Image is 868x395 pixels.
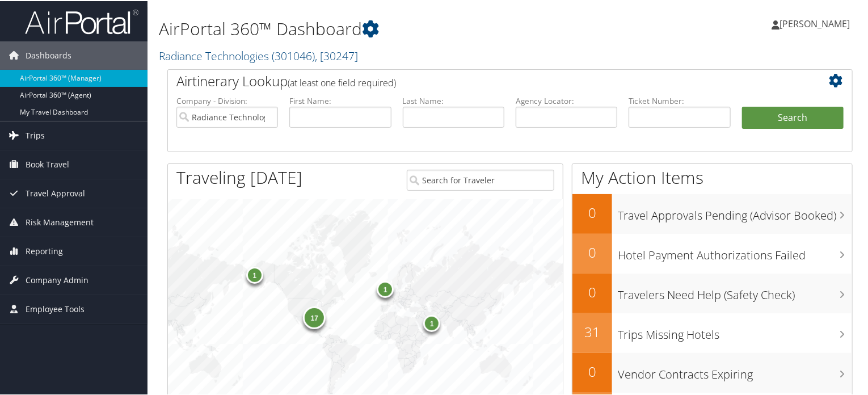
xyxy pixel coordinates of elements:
div: 17 [304,305,326,328]
span: Company Admin [26,265,89,293]
h2: 0 [572,242,612,261]
h3: Hotel Payment Authorizations Failed [618,241,852,262]
label: Company - Division: [176,94,278,106]
h3: Trips Missing Hotels [618,320,852,342]
h2: 31 [572,321,612,341]
span: Book Travel [26,149,69,178]
h3: Travelers Need Help (Safety Check) [618,280,852,302]
span: ( 301046 ) [272,47,315,62]
h1: AirPortal 360™ Dashboard [159,16,627,40]
h2: Airtinerary Lookup [176,70,787,90]
img: airportal-logo.png [25,7,138,34]
a: 31Trips Missing Hotels [572,312,852,352]
label: Ticket Number: [629,94,730,106]
h1: Traveling [DATE] [176,165,302,188]
span: , [ 30247 ] [315,47,358,62]
span: Employee Tools [26,294,85,322]
span: Trips [26,120,45,149]
a: 0Travelers Need Help (Safety Check) [572,272,852,312]
span: [PERSON_NAME] [779,16,850,29]
a: 0Vendor Contracts Expiring [572,352,852,392]
a: 0Hotel Payment Authorizations Failed [572,233,852,272]
div: 1 [246,266,263,283]
a: 0Travel Approvals Pending (Advisor Booked) [572,193,852,233]
span: Reporting [26,236,63,264]
a: Radiance Technologies [159,47,358,62]
h1: My Action Items [572,165,852,188]
label: First Name: [289,94,391,106]
span: (at least one field required) [288,75,396,88]
span: Risk Management [26,207,94,236]
h2: 0 [572,361,612,380]
a: [PERSON_NAME] [772,6,861,40]
button: Search [742,106,844,128]
div: 1 [424,314,441,331]
h3: Vendor Contracts Expiring [618,360,852,381]
h2: 0 [572,202,612,221]
div: 1 [377,279,394,296]
input: Search for Traveler [407,169,554,190]
label: Last Name: [403,94,504,106]
h3: Travel Approvals Pending (Advisor Booked) [618,201,852,222]
span: Travel Approval [26,178,85,207]
label: Agency Locator: [516,94,617,106]
span: Dashboards [26,40,71,69]
h2: 0 [572,281,612,301]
